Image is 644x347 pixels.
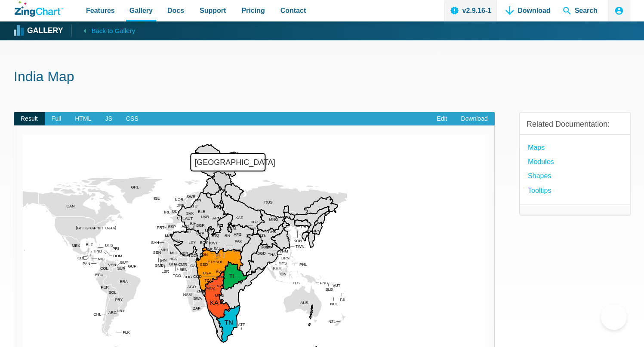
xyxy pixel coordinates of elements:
a: Download [454,112,494,126]
a: modules [528,156,554,167]
h1: India Map [14,68,630,87]
span: Pricing [241,5,265,16]
a: ZingChart Logo. Click to return to the homepage [15,1,63,17]
span: Docs [167,5,184,16]
span: Contact [280,5,306,16]
span: Result [14,112,45,126]
a: Maps [528,142,545,153]
strong: Gallery [27,27,63,35]
a: Gallery [15,24,63,37]
span: CSS [119,112,145,126]
a: Back to Gallery [71,24,135,37]
a: Edit [430,112,454,126]
span: Gallery [129,5,153,16]
span: Support [200,5,226,16]
span: Full [45,112,68,126]
iframe: Toggle Customer Support [601,304,627,330]
a: Tooltips [528,185,551,196]
span: HTML [68,112,98,126]
span: Features [86,5,115,16]
a: Shapes [528,170,551,182]
span: Back to Gallery [91,25,135,37]
span: JS [98,112,119,126]
h3: Related Documentation: [527,119,623,129]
